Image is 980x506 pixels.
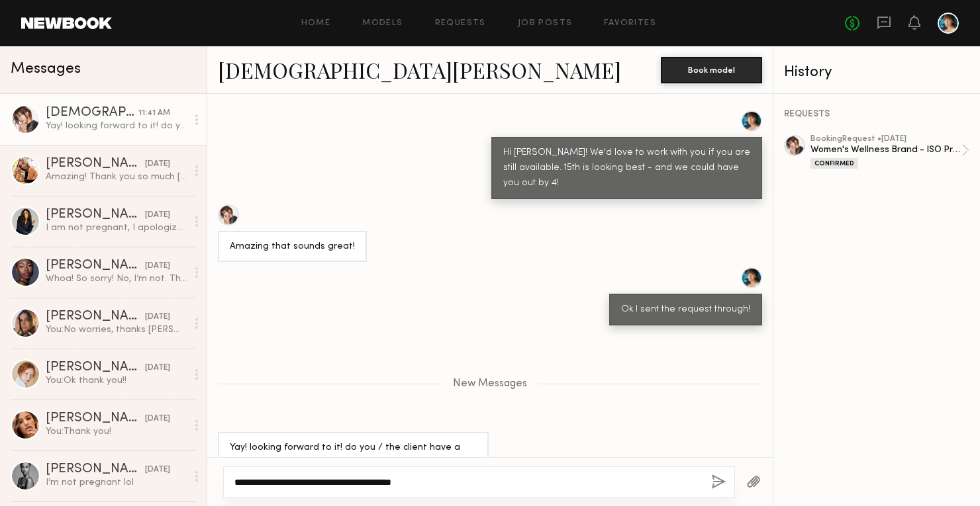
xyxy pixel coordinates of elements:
[145,209,170,222] div: [DATE]
[810,135,961,144] div: booking Request • [DATE]
[230,441,477,471] div: Yay! looking forward to it! do you / the client have a nail inspo/ preference?
[621,302,750,317] div: Ok I sent the request through!
[453,378,527,390] span: New Messages
[145,311,170,323] div: [DATE]
[810,135,969,169] a: bookingRequest •[DATE]Women's Wellness Brand - ISO Pregnant ModelConfirmed
[810,144,961,156] div: Women's Wellness Brand - ISO Pregnant Model
[810,158,858,169] div: Confirmed
[46,157,145,171] div: [PERSON_NAME]
[46,374,187,387] div: You: Ok thank you!!
[518,19,573,28] a: Job Posts
[46,273,187,285] div: Whoa! So sorry! No, I’m not. Thank you for reaching out. Good luck on the project 🙏🏾
[11,62,81,77] span: Messages
[46,106,138,120] div: [DEMOGRAPHIC_DATA][PERSON_NAME]
[362,19,403,28] a: Models
[503,146,750,191] div: Hi [PERSON_NAME]! We'd love to work with you if you are still available. 15th is looking best - a...
[46,222,187,234] div: I am not pregnant, I apologize for missing that major detail!
[46,361,145,374] div: [PERSON_NAME]
[604,19,656,28] a: Favorites
[230,239,355,255] div: Amazing that sounds great!
[145,260,170,273] div: [DATE]
[145,413,170,425] div: [DATE]
[46,412,145,425] div: [PERSON_NAME]
[145,464,170,476] div: [DATE]
[435,19,486,28] a: Requests
[661,63,762,75] a: Book model
[46,259,145,273] div: [PERSON_NAME]
[145,362,170,374] div: [DATE]
[46,476,187,489] div: I’m not pregnant lol
[46,208,145,222] div: [PERSON_NAME]
[145,158,170,171] div: [DATE]
[46,120,187,132] div: Yay! looking forward to it! do you / the client have a nail inspo/ preference?
[46,310,145,323] div: [PERSON_NAME]
[46,463,145,476] div: [PERSON_NAME]
[784,65,969,80] div: History
[46,323,187,336] div: You: No worries, thanks [PERSON_NAME]!
[46,171,187,183] div: Amazing! Thank you so much [PERSON_NAME]!I’m also leaving my Instagram handle as well just in cas...
[661,57,762,83] button: Book model
[218,56,621,84] a: [DEMOGRAPHIC_DATA][PERSON_NAME]
[138,107,170,120] div: 11:41 AM
[784,110,969,119] div: REQUESTS
[301,19,331,28] a: Home
[46,425,187,438] div: You: Thank you!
